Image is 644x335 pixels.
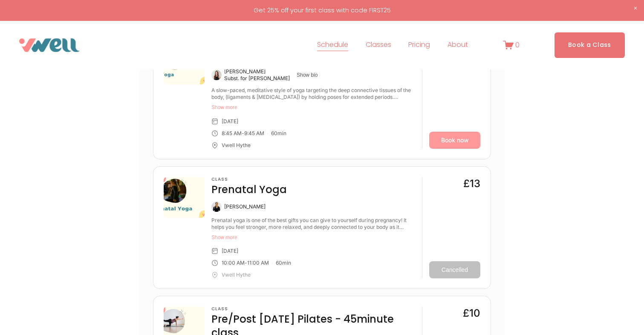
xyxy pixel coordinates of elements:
div: Prenatal yoga is one of the best gifts you can give to yourself during pregnancy! It helps you fe... [211,217,415,231]
div: Vwell Hythe [222,142,251,149]
div: - [242,130,244,137]
div: - [245,260,247,266]
h3: Class [211,306,415,312]
a: Book a Class [554,32,625,58]
img: 87b5b2cd-36d1-49f8-bb1d-d443f0f8bf6a.png [164,177,205,218]
img: VWell [19,38,80,52]
button: Show more [211,104,415,111]
a: Pricing [408,38,430,52]
div: 9:45 AM [244,130,264,137]
div: 60 min [276,260,291,266]
div: [PERSON_NAME] [224,203,266,210]
span: About [448,39,468,51]
div: [DATE] [222,248,238,254]
a: Schedule [317,38,348,52]
a: 0 items in cart [503,40,520,50]
img: Claire Banham [211,202,222,212]
div: £13 [463,177,480,191]
img: Marilyn Whiston [211,70,222,80]
div: 10:00 AM [222,260,245,266]
a: folder dropdown [366,38,391,52]
div: [PERSON_NAME] [224,68,290,75]
a: folder dropdown [448,38,468,52]
h3: Class [211,177,287,182]
div: 11:00 AM [247,260,269,266]
div: Subst. for [PERSON_NAME] [224,75,290,82]
div: A slow-paced, meditative style of yoga targeting the deep connective tissues of the body, (ligame... [211,87,415,101]
div: 60 min [271,130,286,137]
div: [DATE] [222,118,238,125]
button: Show more [211,234,415,241]
a: Book now [429,132,480,149]
h4: Prenatal Yoga [211,183,287,196]
span: 0 [515,40,520,50]
span: Classes [366,39,391,51]
button: Cancelled [429,261,480,278]
div: 8:45 AM [222,130,242,137]
button: Show bio [297,72,318,78]
div: Vwell Hythe [222,271,251,278]
div: £10 [463,306,480,320]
